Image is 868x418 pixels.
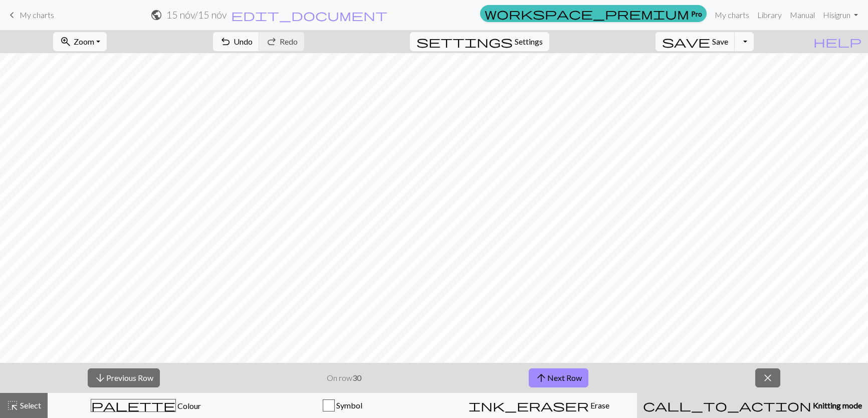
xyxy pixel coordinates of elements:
button: Undo [213,32,260,51]
span: Symbol [335,400,362,410]
strong: 30 [352,373,361,382]
span: call_to_action [643,398,811,412]
button: Knitting mode [637,393,868,418]
span: Select [19,400,41,410]
button: Erase [441,393,637,418]
span: keyboard_arrow_left [6,8,18,22]
span: close [762,371,774,385]
span: Erase [589,400,609,410]
span: My charts [20,10,54,20]
button: Colour [48,393,244,418]
span: highlight_alt [7,398,19,412]
span: Undo [234,37,253,46]
span: palette [91,398,175,412]
a: Pro [480,5,707,22]
span: public [150,8,162,22]
i: Settings [416,36,513,48]
button: Previous Row [88,368,160,387]
span: undo [220,35,232,49]
span: arrow_downward [94,371,106,385]
span: Save [712,37,728,46]
button: Save [656,32,735,51]
button: Symbol [244,393,441,418]
a: My charts [711,5,753,25]
span: Zoom [74,37,94,46]
h2: 15 nóv / 15 nóv [166,9,227,21]
a: Hisigrun [819,5,862,25]
p: On row [327,372,361,384]
span: arrow_upward [535,371,547,385]
span: Settings [515,36,543,48]
a: My charts [6,7,54,24]
a: Library [753,5,786,25]
span: save [662,35,710,49]
a: Manual [786,5,819,25]
span: workspace_premium [485,7,689,21]
span: edit_document [231,8,387,22]
span: Colour [176,401,201,410]
span: help [813,35,861,49]
span: settings [416,35,513,49]
span: zoom_in [60,35,72,49]
button: SettingsSettings [410,32,549,51]
span: Knitting mode [811,400,862,410]
button: Zoom [53,32,107,51]
span: ink_eraser [469,398,589,412]
button: Next Row [529,368,588,387]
